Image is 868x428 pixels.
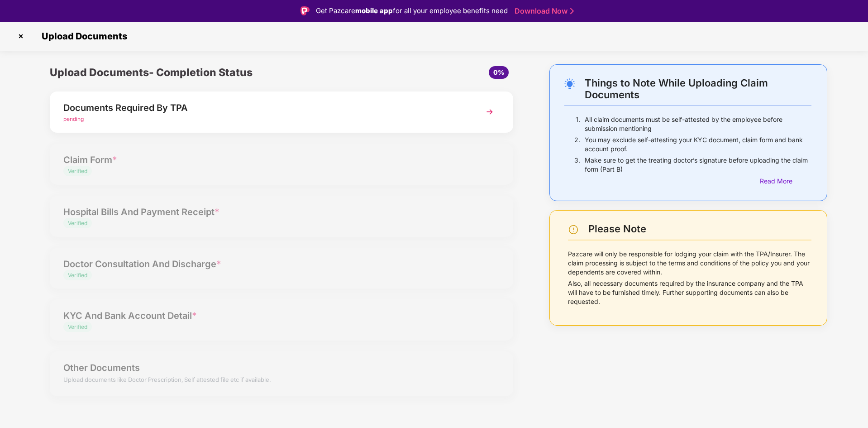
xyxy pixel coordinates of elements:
[585,77,811,101] div: Things to Note While Uploading Claim Documents
[574,156,580,174] p: 3.
[585,135,811,154] p: You may exclude self-attesting your KYC document, claim form and bank account proof.
[33,31,132,42] span: Upload Documents
[585,115,811,133] p: All claim documents must be self-attested by the employee before submission mentioning
[760,176,811,186] div: Read More
[493,68,504,76] span: 0%
[300,6,310,15] img: Logo
[14,29,28,43] img: svg+xml;base64,PHN2ZyBpZD0iQ3Jvc3MtMzJ4MzIiIHhtbG5zPSJodHRwOi8vd3d3LnczLm9yZy8yMDAwL3N2ZyIgd2lkdG...
[564,78,575,89] img: svg+xml;base64,PHN2ZyB4bWxucz0iaHR0cDovL3d3dy53My5vcmcvMjAwMC9zdmciIHdpZHRoPSIyNC4wOTMiIGhlaWdodD...
[482,104,498,120] img: svg+xml;base64,PHN2ZyBpZD0iTmV4dCIgeG1sbnM9Imh0dHA6Ly93d3cudzMub3JnLzIwMDAvc3ZnIiB3aWR0aD0iMzYiIG...
[568,250,811,277] p: Pazcare will only be responsible for lodging your claim with the TPA/Insurer. The claim processin...
[574,135,580,154] p: 2.
[63,115,84,122] span: pending
[50,64,359,81] div: Upload Documents- Completion Status
[588,223,811,235] div: Please Note
[316,5,508,16] div: Get Pazcare for all your employee benefits need
[585,156,811,174] p: Make sure to get the treating doctor’s signature before uploading the claim form (Part B)
[568,279,811,306] p: Also, all necessary documents required by the insurance company and the TPA will have to be furni...
[355,6,393,15] strong: mobile app
[568,224,579,235] img: svg+xml;base64,PHN2ZyBpZD0iV2FybmluZ18tXzI0eDI0IiBkYXRhLW5hbWU9Ildhcm5pbmcgLSAyNHgyNCIgeG1sbnM9Im...
[570,6,574,16] img: Stroke
[515,6,571,16] a: Download Now
[63,101,463,115] div: Documents Required By TPA
[576,115,580,133] p: 1.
